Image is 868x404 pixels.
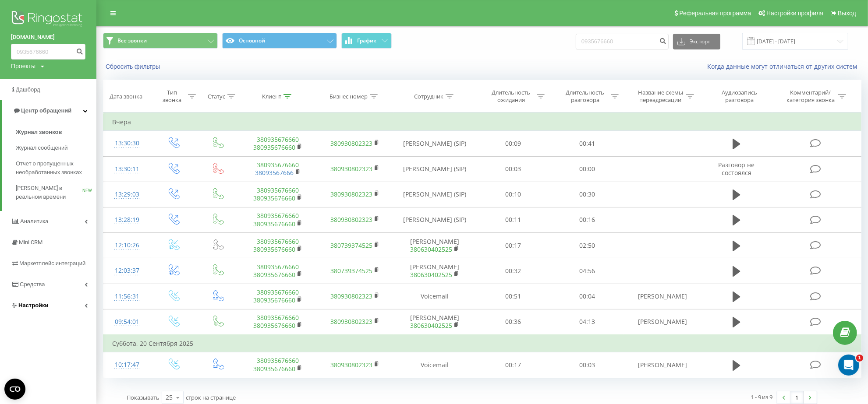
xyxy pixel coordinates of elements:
td: Суббота, 20 Сентября 2025 [103,335,861,352]
span: Выход [838,10,856,17]
div: В случае возникновения вопросов — обращайтесь, всегда рады помочь! :)have a good day [7,179,144,301]
img: Ringostat logo [11,9,85,31]
div: Сотрудник [414,93,443,100]
span: Настройки [18,302,49,309]
a: 380935676660 [257,356,299,365]
img: have a good day [14,201,131,295]
iframe: Intercom live chat [838,355,859,376]
a: Центр обращений [2,100,96,121]
td: 00:17 [476,352,550,378]
a: Журнал звонков [16,124,96,140]
td: 00:00 [550,156,624,182]
td: 00:30 [550,182,624,207]
td: [PERSON_NAME] (SIP) [393,182,476,207]
td: [PERSON_NAME] (SIP) [393,207,476,232]
a: 380935676660 [253,245,295,253]
a: 380935676660 [253,296,295,304]
td: 04:13 [550,309,624,335]
a: [DOMAIN_NAME] [11,33,85,42]
button: Основной [222,33,337,49]
div: 25 [166,393,173,402]
td: 00:17 [476,233,550,258]
a: 380630402525 [410,271,452,279]
td: 00:11 [476,207,550,232]
div: 13:28:19 [112,211,142,228]
td: 00:04 [550,284,624,309]
a: 380930802323 [330,361,372,369]
a: 380935676660 [253,271,295,279]
a: 380935676660 [257,237,299,246]
span: Разговор не состоялся [719,161,755,177]
td: [PERSON_NAME] [393,233,476,258]
button: График [341,33,392,49]
td: 00:03 [476,156,550,182]
span: Маркетплейс интеграций [19,260,85,267]
td: Вчера [103,113,861,131]
a: 380935676660 [253,220,295,228]
div: 09:54:01 [112,313,142,330]
h1: Fin [43,4,53,10]
td: 00:36 [476,309,550,335]
span: Реферальная программа [679,10,751,17]
td: [PERSON_NAME] [624,309,701,335]
button: Средство выбора эмодзи [14,287,21,294]
a: Когда данные могут отличаться от других систем [707,62,861,70]
a: 380930802323 [330,190,372,198]
div: 13:30:30 [112,135,142,152]
div: 11:56:31 [112,288,142,305]
a: 380630402525 [410,321,452,330]
a: 380930802323 [330,139,372,148]
td: [PERSON_NAME] [624,352,701,378]
a: 380935676660 [253,365,295,373]
td: [PERSON_NAME] (SIP) [393,156,476,182]
button: Start recording [56,287,63,294]
a: 380935676660 [257,288,299,296]
div: Комментарий/категория звонка [785,89,836,104]
a: Отчет о пропущенных необработанных звонках [16,156,96,180]
a: [PERSON_NAME] в реальном времениNEW [16,180,96,205]
div: Здравствуйте.Не получила от вас обратную связь...Подскажите, пожалуйста, нужна ли еще какая-то по... [7,67,144,120]
a: 380935676660 [257,211,299,220]
a: 380935676660 [257,313,299,322]
div: Вадим говорит… [7,127,168,179]
button: Главная [137,5,154,22]
span: Mini CRM [19,239,43,246]
textarea: Ваше сообщение... [7,268,168,283]
div: Yuliia говорит… [7,179,168,308]
span: Журнал сообщений [16,144,67,152]
span: Средства [20,281,45,288]
td: [PERSON_NAME] [393,309,476,335]
td: [PERSON_NAME] [393,258,476,284]
a: Журнал сообщений [16,140,96,156]
td: 02:50 [550,233,624,258]
span: График [358,38,377,44]
button: Экспорт [673,34,720,49]
div: Длительность ожидания [488,89,535,104]
div: Клиент [262,93,281,100]
a: 380739374525 [330,241,372,249]
div: Бизнес номер [329,93,368,100]
a: 380935676660 [257,186,299,194]
div: Длительность разговора [562,89,609,104]
td: 00:16 [550,207,624,232]
div: 23 сентября [7,55,168,67]
a: 380930802323 [330,215,372,224]
td: [PERSON_NAME] [624,284,701,309]
div: Проекты [11,62,35,70]
td: 00:10 [476,182,550,207]
div: Дата звонка [110,93,142,100]
span: Показывать [127,393,159,401]
button: Отправить сообщение… [150,283,164,297]
input: Поиск по номеру [11,44,85,60]
span: Центр обращений [21,107,71,114]
a: 380935676660 [257,135,299,144]
input: Поиск по номеру [576,34,669,49]
a: 380930802323 [330,292,372,300]
span: Журнал звонков [16,128,62,137]
div: Аудиозапись разговора [711,89,768,104]
td: 00:32 [476,258,550,284]
div: 1 - 9 из 9 [751,393,773,401]
div: 12:03:37 [112,262,142,279]
span: строк на странице [186,393,236,401]
a: 380935676660 [253,143,295,151]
